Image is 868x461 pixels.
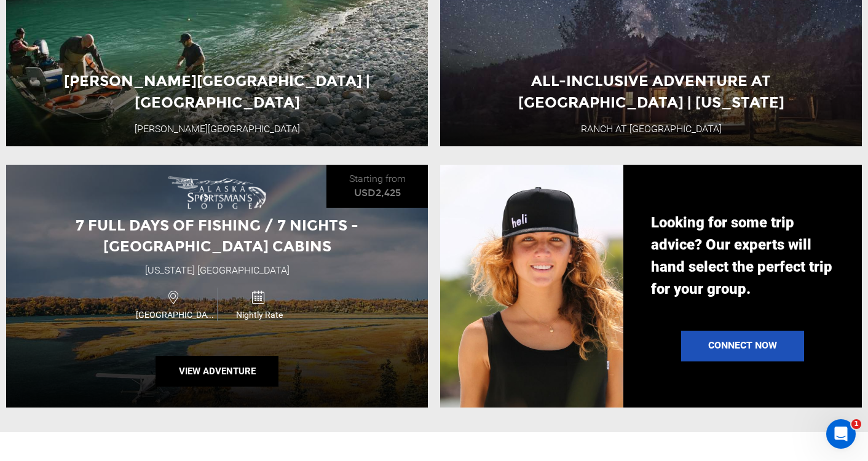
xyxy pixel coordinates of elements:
span: [GEOGRAPHIC_DATA] [133,309,217,321]
img: images [168,176,266,209]
span: 1 [851,419,861,429]
span: 7 Full days of Fishing / 7 Nights - [GEOGRAPHIC_DATA] Cabins [76,216,358,255]
p: Looking for some trip advice? Our experts will hand select the perfect trip for your group. [651,211,834,300]
a: Connect Now [681,331,804,361]
div: [US_STATE] [GEOGRAPHIC_DATA] [145,264,290,278]
iframe: Intercom live chat [826,419,856,449]
span: Nightly Rate [221,309,298,321]
button: View Adventure [156,356,278,387]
